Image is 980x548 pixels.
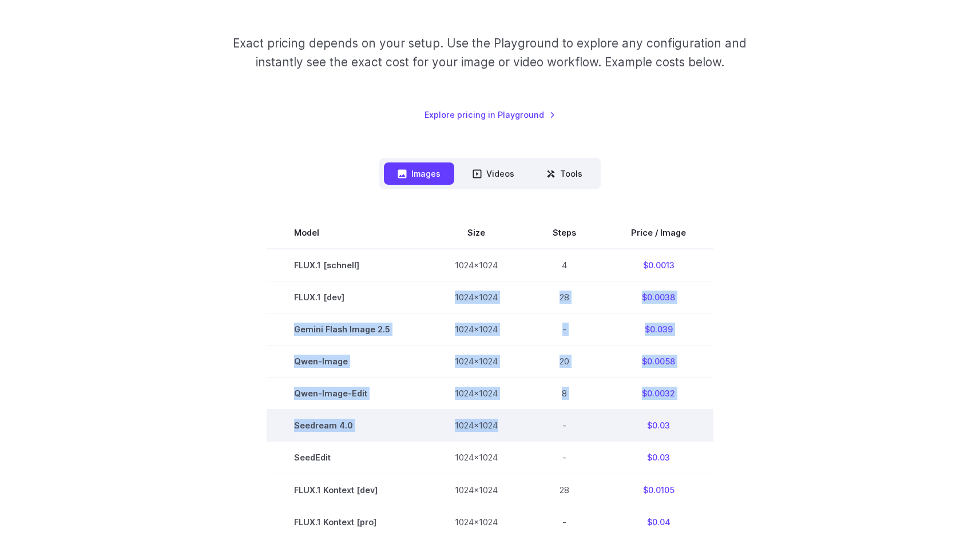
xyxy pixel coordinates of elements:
td: Qwen-Image [267,346,427,378]
span: Gemini Flash Image 2.5 [294,323,400,336]
td: FLUX.1 [schnell] [267,249,427,281]
td: 1024x1024 [427,506,525,538]
td: - [525,506,604,538]
td: 4 [525,249,604,281]
a: Explore pricing in Playground [424,108,556,121]
td: - [525,313,604,346]
th: Model [267,217,427,249]
td: SeedEdit [267,442,427,474]
td: 1024x1024 [427,249,525,281]
td: $0.039 [604,313,713,346]
td: Seedream 4.0 [267,410,427,442]
td: 1024x1024 [427,378,525,410]
td: 1024x1024 [427,442,525,474]
td: 20 [525,346,604,378]
td: $0.0038 [604,281,713,313]
td: $0.0013 [604,249,713,281]
td: $0.03 [604,410,713,442]
td: 1024x1024 [427,474,525,506]
td: 28 [525,474,604,506]
td: 28 [525,281,604,313]
td: 1024x1024 [427,346,525,378]
td: 1024x1024 [427,410,525,442]
button: Tools [533,162,596,185]
td: Qwen-Image-Edit [267,378,427,410]
td: $0.0058 [604,346,713,378]
td: $0.0105 [604,474,713,506]
td: FLUX.1 [dev] [267,281,427,313]
th: Size [427,217,525,249]
td: FLUX.1 Kontext [pro] [267,506,427,538]
td: $0.04 [604,506,713,538]
td: $0.0032 [604,378,713,410]
td: - [525,410,604,442]
td: FLUX.1 Kontext [dev] [267,474,427,506]
td: 1024x1024 [427,313,525,346]
td: 1024x1024 [427,281,525,313]
th: Price / Image [604,217,713,249]
p: Exact pricing depends on your setup. Use the Playground to explore any configuration and instantl... [211,34,768,72]
button: Videos [459,162,528,185]
td: - [525,442,604,474]
td: $0.03 [604,442,713,474]
td: 8 [525,378,604,410]
th: Steps [525,217,604,249]
button: Images [384,162,454,185]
